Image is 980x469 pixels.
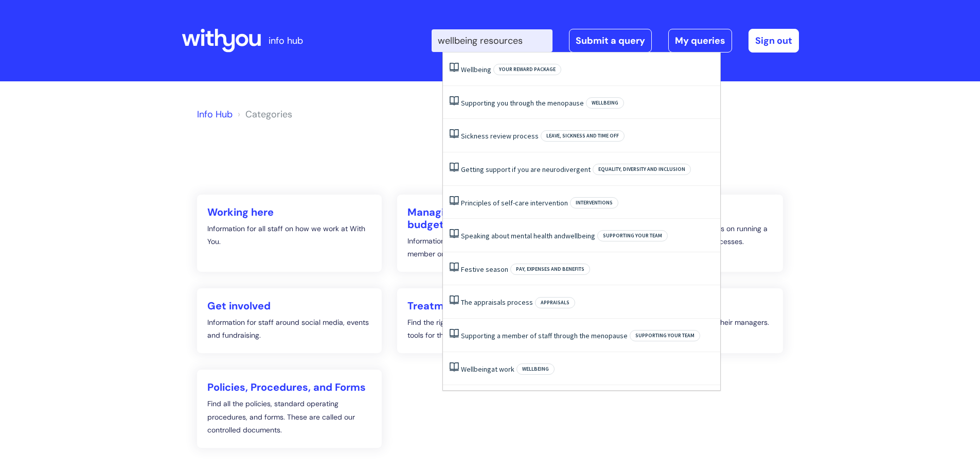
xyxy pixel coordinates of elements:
[197,108,233,120] a: Info Hub
[493,64,561,75] span: Your reward package
[461,65,491,74] a: Wellbeing
[197,195,382,272] a: Working here Information for all staff on how we work at With You.
[432,29,799,53] div: | -
[516,363,555,375] span: Wellbeing
[269,32,303,49] p: info hub
[461,364,514,374] a: Wellbeingat work
[461,165,591,174] a: Getting support if you are neurodivergent
[510,264,590,275] span: Pay, expenses and benefits
[397,288,582,353] a: Treatment Pathways library Find the right programmes, interventions and tools for the client you'...
[432,29,553,52] input: Search
[197,370,382,448] a: Policies, Procedures, and Forms Find all the policies, standard operating procedures, and forms. ...
[749,29,799,53] a: Sign out
[461,331,628,340] a: Supporting a member of staff through the menopause
[461,364,491,374] span: Wellbeing
[197,139,783,158] h2: Categories
[407,316,572,342] p: Find the right programmes, interventions and tools for the client you're working with.
[207,222,372,248] p: Information for all staff on how we work at With You.
[668,29,732,53] a: My queries
[407,235,572,260] p: Information for anyone managing another staff member or team, building or budget.
[461,131,539,141] a: Sickness review process
[207,206,372,218] h2: Working here
[461,231,595,240] a: Speaking about mental health andwellbeing
[197,288,382,353] a: Get involved Information for staff around social media, events and fundraising.
[461,265,508,274] a: Festive season
[593,164,691,175] span: Equality, Diversity and Inclusion
[565,231,595,240] span: wellbeing
[207,300,372,312] h2: Get involved
[597,230,668,241] span: Supporting your team
[461,298,533,307] a: The appraisals process
[541,130,625,142] span: Leave, sickness and time off
[569,29,652,53] a: Submit a query
[461,98,584,108] a: Supporting you through the menopause
[207,397,372,437] p: Find all the policies, standard operating procedures, and forms. These are called our controlled ...
[207,381,372,393] h2: Policies, Procedures, and Forms
[207,316,372,342] p: Information for staff around social media, events and fundraising.
[570,197,618,209] span: Interventions
[407,300,572,312] h2: Treatment Pathways library
[461,198,568,207] a: Principles of self-care intervention
[630,330,700,341] span: Supporting your team
[235,106,292,123] li: Solution home
[535,297,575,308] span: Appraisals
[586,97,624,109] span: Wellbeing
[407,206,572,231] h2: Managing a team, building or budget
[397,195,582,272] a: Managing a team, building or budget Information for anyone managing another staff member or team,...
